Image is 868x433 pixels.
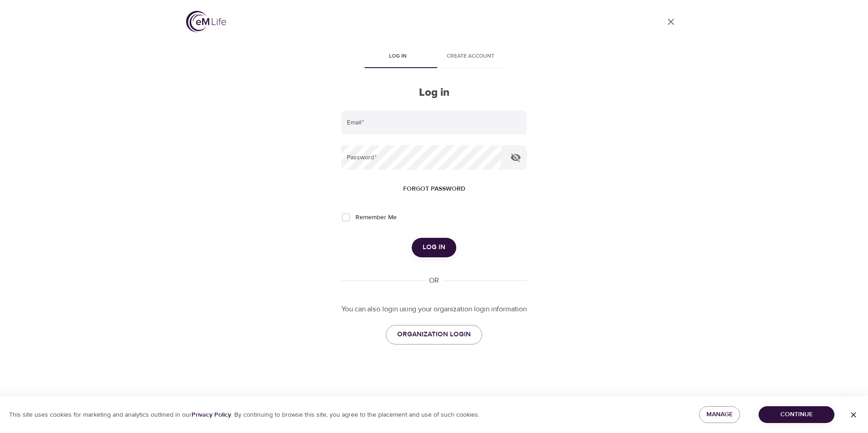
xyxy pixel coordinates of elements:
button: Manage [699,406,740,423]
span: Log in [423,241,445,253]
img: logo [186,11,226,32]
div: OR [425,276,443,286]
span: Log in [367,52,429,61]
span: Manage [706,409,733,420]
span: Continue [766,409,827,420]
a: close [660,11,682,33]
span: Create account [439,52,501,61]
span: Remember Me [355,213,397,222]
button: Log in [412,238,456,257]
span: Forgot password [403,183,465,195]
div: disabled tabs example [341,46,527,68]
h2: Log in [341,86,527,99]
a: ORGANIZATION LOGIN [386,325,482,344]
button: Forgot password [399,181,469,197]
p: You can also login using your organization login information [341,304,527,315]
a: Privacy Policy [192,411,231,419]
button: Continue [759,406,834,423]
span: ORGANIZATION LOGIN [397,329,471,340]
